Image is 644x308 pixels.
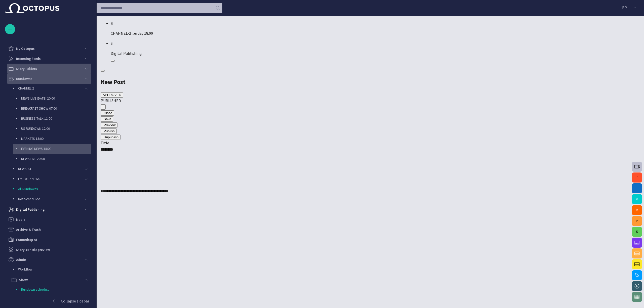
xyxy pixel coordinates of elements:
[18,86,81,91] p: CHANNEL 2
[5,43,91,296] ul: main menu
[21,126,91,131] p: US RUNDOWN 12:00
[101,77,630,86] h2: New Post
[104,123,115,127] span: Preview
[11,154,91,164] div: NEWS LIVE 20:00
[11,94,91,104] div: NEWS LIVE [DATE] 20:00
[8,265,91,275] div: Workflow
[5,245,91,255] div: Story-centric preview
[632,172,642,183] button: f
[622,5,627,11] p: E P
[101,116,113,122] button: Save
[16,237,37,242] p: Framedrop AI
[101,98,121,103] span: PUBLISHED
[104,129,115,133] span: Publish
[5,296,91,306] button: Collapse sidebar
[21,287,91,292] p: Rundown schedule
[18,186,91,191] p: All Rundowns
[111,40,630,56] div: SDigital Publishing
[632,216,642,226] button: P
[11,285,91,295] div: Rundown schedule
[16,227,41,232] p: Archive & Trash
[632,183,642,193] button: I
[103,93,121,97] span: APPROVED
[111,40,630,46] p: S
[101,135,120,140] button: Unpublish
[104,111,112,115] span: Close
[16,76,32,81] p: Rundowns
[618,3,641,12] button: EP
[21,116,91,121] p: BUSINESS TALK 11:00
[111,31,153,36] span: CHANNEL-2 ...erday 18:00
[11,134,91,144] div: MARKETS 15:00
[8,184,91,194] div: All Rundowns
[11,144,91,154] div: EVENING NEWS 18:00
[21,96,91,101] p: NEWS LIVE [DATE] 20:00
[16,66,37,71] p: Story Folders
[111,20,630,26] p: R
[101,122,117,128] button: Preview
[11,114,91,124] div: BUSINESS TALK 11:00
[111,51,142,56] span: Digital Publishing
[101,140,109,145] label: Title
[19,277,28,282] p: Show
[16,217,25,222] p: Media
[21,146,91,151] p: EVENING NEWS 18:00
[104,135,118,139] span: Unpublish
[111,20,630,36] div: RCHANNEL-2 ...erday 18:00
[11,104,91,114] div: BREAKFAST SHOW 07:00
[5,3,59,13] img: Octopus News Room
[21,106,91,111] p: BREAKFAST SHOW 07:00
[16,46,35,51] p: My Octopus
[104,117,111,121] span: Save
[632,194,642,204] button: M
[101,92,123,98] button: APPROVED
[61,298,89,304] p: Collapse sidebar
[16,207,45,212] p: Digital Publishing
[18,267,91,272] p: Workflow
[16,247,50,252] p: Story-centric preview
[16,257,26,262] p: Admin
[18,196,81,201] p: Not Scheduled
[18,176,81,181] p: FM 103.7 NEWS
[18,166,81,171] p: NEWS 24
[5,235,91,245] div: Framedrop AI
[16,56,41,61] p: Incoming Feeds
[632,205,642,215] button: M
[21,156,91,161] p: NEWS LIVE 20:00
[5,214,91,225] div: Media
[632,227,642,237] button: S
[101,128,117,134] button: Publish
[21,136,91,141] p: MARKETS 15:00
[11,124,91,134] div: US RUNDOWN 12:00
[101,110,114,116] button: Close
